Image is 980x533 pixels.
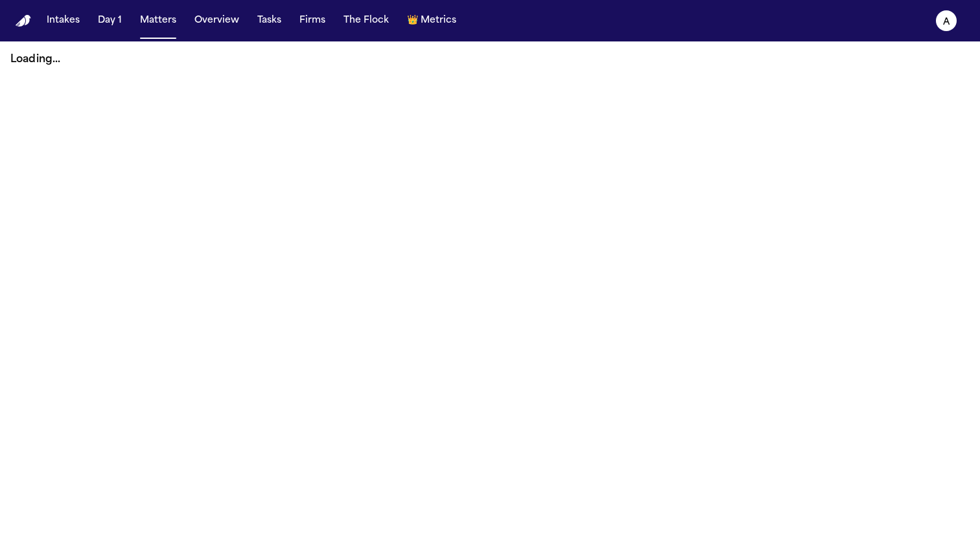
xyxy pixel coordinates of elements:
span: Metrics [421,14,456,27]
p: Loading... [10,52,970,67]
span: crown [407,14,418,27]
button: crownMetrics [402,9,461,32]
button: Overview [189,9,244,32]
button: Matters [135,9,181,32]
button: Firms [294,9,331,32]
img: Finch Logo [16,15,31,27]
text: a [943,17,950,27]
button: Tasks [252,9,286,32]
button: Intakes [41,9,85,32]
a: Home [16,15,31,27]
button: Day 1 [93,9,127,32]
button: The Flock [338,9,394,32]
